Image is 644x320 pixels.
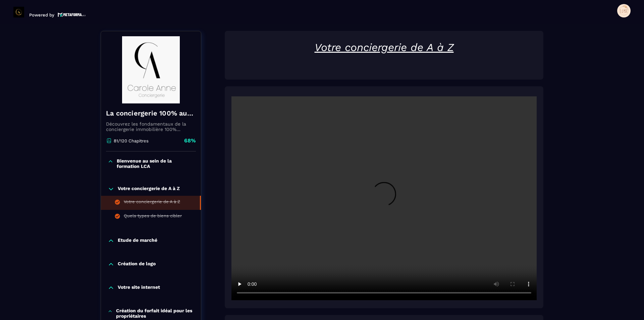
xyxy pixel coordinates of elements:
[118,284,160,291] p: Votre site internet
[124,213,182,221] div: Quels types de biens cibler
[106,36,196,103] img: banner
[116,308,194,319] p: Création du forfait idéal pour les propriétaires
[13,7,24,17] img: logo-branding
[106,121,196,132] p: Découvrez les fondamentaux de la conciergerie immobilière 100% automatisée. Cette formation est c...
[184,137,196,144] p: 68%
[118,186,180,192] p: Votre conciergerie de A à Z
[118,237,157,244] p: Etude de marché
[58,12,86,17] img: logo
[118,261,156,268] p: Création de logo
[117,158,194,169] p: Bienvenue au sein de la formation LCA
[315,41,454,54] u: Votre conciergerie de A à Z
[106,108,196,118] h4: La conciergerie 100% automatisée
[29,12,54,17] p: Powered by
[124,199,180,207] div: Votre conciergerie de A à Z
[114,138,149,143] p: 81/120 Chapitres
